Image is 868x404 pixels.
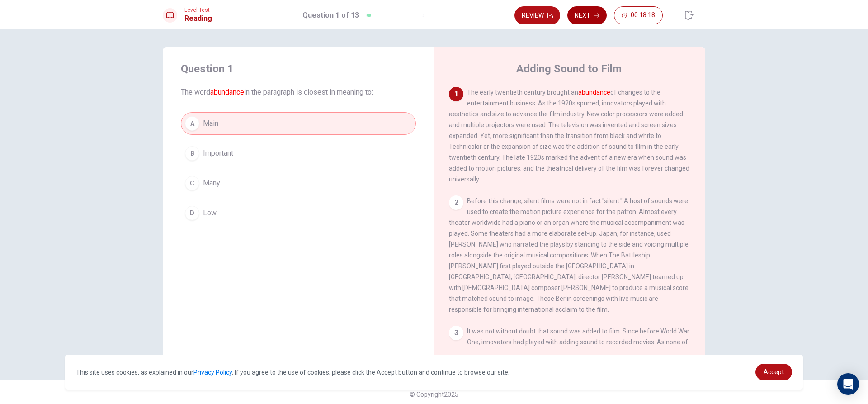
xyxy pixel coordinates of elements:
[65,355,803,390] div: cookieconsent
[764,368,784,375] span: Accept
[449,328,689,389] span: It was not without doubt that sound was added to film. Since before World War One, innovators had...
[185,176,199,190] div: C
[181,142,416,165] button: BImportant
[185,146,199,161] div: B
[449,89,689,183] span: The early twentieth century brought an of changes to the entertainment business. As the 1920s spu...
[184,7,212,13] span: Level Test
[210,88,244,96] font: abundance
[449,197,689,313] span: Before this change, silent films were not in fact "silent." A host of sounds were used to create ...
[181,62,416,76] h4: Question 1
[184,13,212,24] h1: Reading
[76,369,509,376] span: This site uses cookies, as explained in our . If you agree to the use of cookies, please click th...
[203,208,217,219] span: Low
[410,391,458,398] span: © Copyright 2025
[185,206,199,220] div: D
[203,178,220,189] span: Many
[514,6,560,24] button: Review
[755,364,792,380] a: dismiss cookie message
[567,6,607,24] button: Next
[449,326,463,340] div: 3
[181,172,416,195] button: CMany
[449,195,463,210] div: 2
[614,6,663,24] button: 00:18:18
[449,87,463,101] div: 1
[837,373,859,395] div: Open Intercom Messenger
[302,10,359,21] h1: Question 1 of 13
[185,116,199,131] div: A
[181,112,416,135] button: AMain
[578,89,610,96] font: abundance
[631,12,655,19] span: 00:18:18
[516,62,622,76] h4: Adding Sound to Film
[193,369,232,376] a: Privacy Policy
[203,118,218,129] span: Main
[181,202,416,224] button: DLow
[181,87,416,98] span: The word in the paragraph is closest in meaning to:
[203,148,233,159] span: Important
